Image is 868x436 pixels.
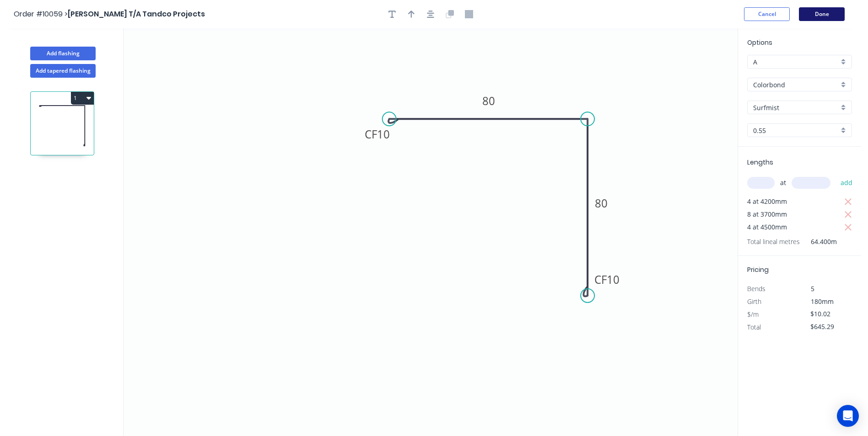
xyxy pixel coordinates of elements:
[800,235,837,248] span: 64.400m
[747,265,769,274] span: Pricing
[747,221,787,234] span: 4 at 4500mm
[71,92,94,105] button: 1
[747,195,787,208] span: 4 at 4200mm
[30,64,96,78] button: Add tapered flashing
[747,310,759,319] span: $/m
[747,323,761,331] span: Total
[482,93,495,108] tspan: 80
[753,103,839,112] input: Colour
[780,176,786,189] span: at
[14,9,68,19] span: Order #10059 >
[68,9,205,19] span: [PERSON_NAME] T/A Tandco Projects
[747,208,787,221] span: 8 at 3700mm
[753,126,839,135] input: Thickness
[747,284,766,293] span: Bends
[836,175,857,191] button: add
[744,7,790,21] button: Cancel
[747,158,773,167] span: Lengths
[799,7,845,21] button: Done
[811,297,834,306] span: 180mm
[837,405,859,427] div: Open Intercom Messenger
[747,38,772,47] span: Options
[377,127,390,142] tspan: 10
[365,127,377,142] tspan: CF
[607,272,620,287] tspan: 10
[30,47,96,60] button: Add flashing
[753,57,839,67] input: Price level
[595,196,608,211] tspan: 80
[124,28,738,436] svg: 0
[747,297,761,306] span: Girth
[753,80,839,90] input: Material
[811,284,814,293] span: 5
[594,272,607,287] tspan: CF
[747,235,800,248] span: Total lineal metres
